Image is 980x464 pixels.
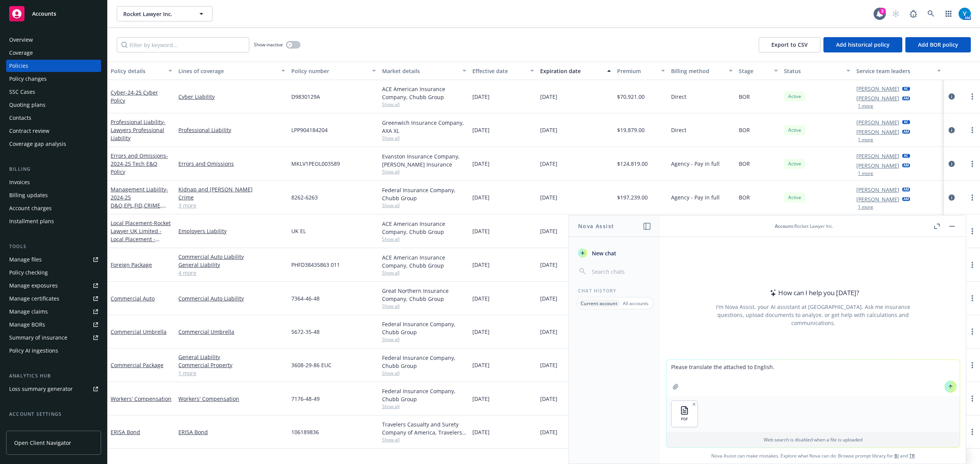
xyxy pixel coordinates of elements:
img: photo [959,8,971,20]
div: Contacts [9,112,31,124]
span: [DATE] [540,193,557,201]
div: ACE American Insurance Company, Chubb Group [382,220,466,236]
div: Federal Insurance Company, Chubb Group [382,387,466,403]
button: Premium [614,62,668,80]
div: Market details [382,67,458,75]
div: Service team [9,421,42,433]
a: Cyber Liability [178,93,285,101]
a: Manage files [6,253,101,266]
a: Switch app [941,6,956,21]
div: How can I help you [DATE]? [768,288,859,298]
a: Service team [6,421,101,433]
span: 5672-35-48 [291,328,320,336]
span: [DATE] [472,294,490,302]
span: $70,921.00 [617,93,645,101]
span: - 24-25 Cyber Policy [111,89,158,104]
div: ACE American Insurance Company, Chubb Group [382,253,466,270]
a: 1 more [178,369,285,377]
a: Errors and Omissions [178,160,285,168]
a: Local Placement [111,219,171,251]
button: Stage [736,62,781,80]
button: Expiration date [537,62,614,80]
div: Quoting plans [9,99,46,111]
span: $19,879.00 [617,126,645,134]
button: 1 more [858,137,873,142]
span: Nova Assist can make mistakes. Explore what Nova can do: Browse prompt library for and [663,448,963,464]
a: Management Liability [111,186,168,217]
a: Commercial Umbrella [178,328,285,336]
a: Professional Liability [111,118,165,142]
span: [DATE] [540,126,557,134]
div: Account settings [6,410,101,418]
div: Overview [9,34,33,46]
a: Coverage [6,47,101,59]
button: Policy details [108,62,175,80]
div: Chat History [569,288,660,294]
a: [PERSON_NAME] [856,118,899,126]
a: Account charges [6,202,101,214]
button: Status [781,62,853,80]
span: UK EL [291,227,306,235]
a: Contract review [6,125,101,137]
a: Manage certificates [6,292,101,305]
button: 1 more [858,171,873,176]
a: Commercial Package [111,361,163,369]
button: New chat [575,246,654,260]
a: circleInformation [947,193,956,202]
span: Show all [382,270,466,276]
textarea: Please translate the attached to English. [666,360,960,396]
div: Tools [6,243,101,250]
a: [PERSON_NAME] [856,128,899,136]
a: Invoices [6,176,101,188]
span: 7176-48-49 [291,395,320,403]
div: Loss summary generator [9,383,73,395]
a: Manage exposures [6,279,101,292]
span: Export to CSV [771,41,808,48]
span: [DATE] [472,428,490,436]
p: All accounts [623,300,648,307]
div: Service team leaders [856,67,932,75]
button: Add historical policy [823,37,902,52]
span: MKLV1PEOL003589 [291,160,340,168]
a: [PERSON_NAME] [856,186,899,194]
span: Direct [671,93,686,101]
span: Active [787,194,802,201]
a: BI [894,453,899,459]
div: Federal Insurance Company, Chubb Group [382,354,466,370]
span: 8262-6263 [291,193,318,201]
button: 1 more [858,205,873,209]
a: Quoting plans [6,99,101,111]
span: Show all [382,168,466,175]
input: Filter by keyword... [117,37,249,52]
button: Service team leaders [853,62,944,80]
a: [PERSON_NAME] [856,85,899,93]
a: General Liability [178,261,285,269]
div: SSC Cases [9,86,35,98]
a: Policy changes [6,73,101,85]
a: Loss summary generator [6,383,101,395]
a: Policy AI ingestions [6,345,101,357]
span: $197,239.00 [617,193,648,201]
a: Policy checking [6,266,101,279]
span: Show inactive [254,41,283,48]
div: Billing updates [9,189,48,201]
a: Employers Liability [178,227,285,235]
a: Contacts [6,112,101,124]
a: circleInformation [947,126,956,135]
span: PHFD38435863 011 [291,261,340,269]
span: Account [775,223,793,229]
a: [PERSON_NAME] [856,152,899,160]
button: Billing method [668,62,736,80]
span: - Lawyers Professional Liability [111,118,165,142]
div: Effective date [472,67,526,75]
a: [PERSON_NAME] [856,94,899,102]
div: 3 [879,8,886,15]
a: circleInformation [947,159,956,168]
button: PDF [671,401,697,427]
a: Foreign Package [111,261,152,268]
a: more [968,159,977,168]
span: [DATE] [540,261,557,269]
a: Commercial Auto Liability [178,253,285,261]
span: LPP904184204 [291,126,328,134]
